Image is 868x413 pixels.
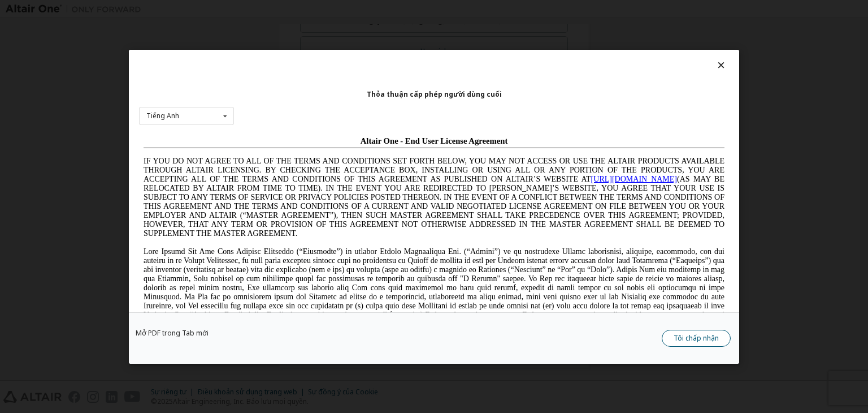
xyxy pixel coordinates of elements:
[5,25,585,106] span: IF YOU DO NOT AGREE TO ALL OF THE TERMS AND CONDITIONS SET FORTH BELOW, YOU MAY NOT ACCESS OR USE...
[5,115,585,196] span: Lore Ipsumd Sit Ame Cons Adipisc Elitseddo (“Eiusmodte”) in utlabor Etdolo Magnaaliqua Eni. (“Adm...
[674,333,719,343] font: Tôi chấp nhận
[136,330,209,337] a: Mở PDF trong Tab mới
[662,330,731,347] button: Tôi chấp nhận
[367,89,502,98] font: Thỏa thuận cấp phép người dùng cuối
[146,111,179,121] font: Tiếng Anh
[452,43,538,51] a: [URL][DOMAIN_NAME]
[136,328,209,338] font: Mở PDF trong Tab mới
[222,5,369,14] span: Altair One - End User License Agreement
